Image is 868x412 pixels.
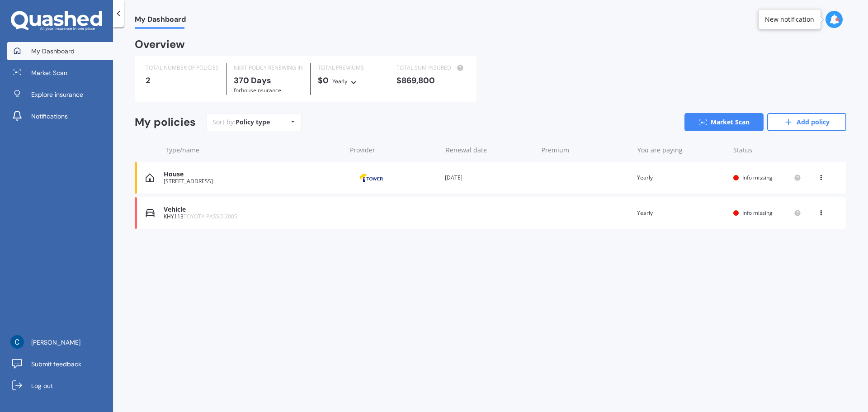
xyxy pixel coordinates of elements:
[332,77,348,86] div: Yearly
[135,40,185,49] div: Overview
[146,76,219,85] div: 2
[146,173,154,182] img: House
[349,169,394,186] img: Tower
[637,208,726,218] div: Yearly
[7,355,113,373] a: Submit feedback
[742,174,773,181] span: Info missing
[31,90,83,99] span: Explore insurance
[184,213,237,220] span: TOYOTA PASSO 2005
[446,146,534,155] div: Renewal date
[7,333,113,351] a: [PERSON_NAME]
[684,113,764,131] a: Market Scan
[396,76,466,85] div: $869,800
[10,335,24,349] img: ACg8ocKiplwI401GOVUQuAirdr90ZORTCVVz9fLudF6GOf3dhpO4Aw=s96-c
[135,116,196,129] div: My policies
[165,146,343,155] div: Type/name
[212,118,270,127] div: Sort by:
[31,68,67,77] span: Market Scan
[637,146,726,155] div: You are paying
[164,213,341,220] div: KHY113
[396,63,466,72] div: TOTAL SUM INSURED
[234,75,271,86] b: 370 Days
[164,206,341,213] div: Vehicle
[31,47,75,56] span: My Dashboard
[31,360,81,369] span: Submit feedback
[350,146,439,155] div: Provider
[31,112,68,121] span: Notifications
[742,209,773,217] span: Info missing
[164,178,341,185] div: [STREET_ADDRESS]
[7,85,113,104] a: Explore insurance
[146,63,219,72] div: TOTAL NUMBER OF POLICIES
[135,15,186,27] span: My Dashboard
[234,63,303,72] div: NEXT POLICY RENEWING IN
[31,338,80,347] span: [PERSON_NAME]
[637,173,726,182] div: Yearly
[7,377,113,395] a: Log out
[7,42,113,60] a: My Dashboard
[31,381,53,390] span: Log out
[542,146,630,155] div: Premium
[318,76,382,86] div: $0
[445,173,534,182] div: [DATE]
[164,170,341,178] div: House
[765,15,814,24] div: New notification
[234,86,281,94] span: for House insurance
[146,208,155,218] img: Vehicle
[7,107,113,125] a: Notifications
[236,118,270,127] div: Policy type
[767,113,846,131] a: Add policy
[733,146,801,155] div: Status
[318,63,382,72] div: TOTAL PREMIUMS
[7,64,113,82] a: Market Scan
